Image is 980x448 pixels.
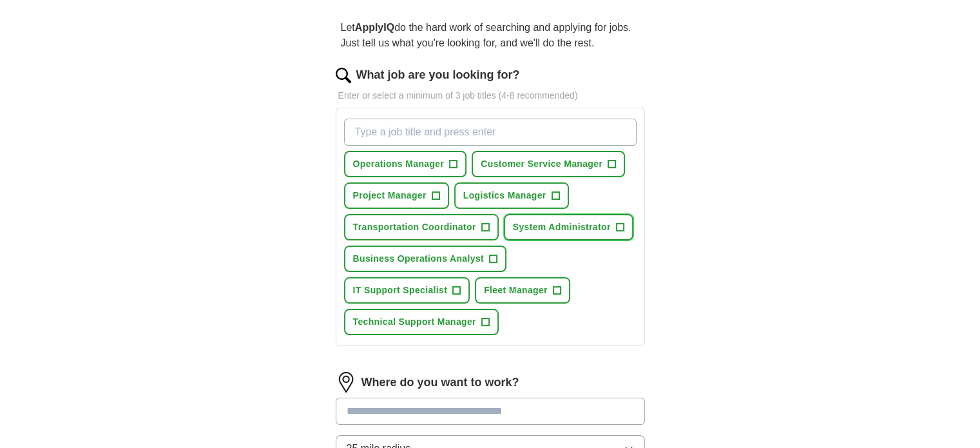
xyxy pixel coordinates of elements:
button: Operations Manager [344,151,467,177]
strong: ApplyIQ [355,22,394,33]
span: Logistics Manager [463,189,546,202]
span: System Administrator [513,220,611,234]
span: Operations Manager [353,157,445,171]
input: Type a job title and press enter [344,119,637,146]
button: Fleet Manager [475,277,570,304]
label: What job are you looking for? [356,66,520,84]
button: Customer Service Manager [472,151,625,177]
button: System Administrator [504,214,633,240]
button: IT Support Specialist [344,277,470,304]
label: Where do you want to work? [361,374,519,391]
span: Customer Service Manager [481,157,602,171]
button: Business Operations Analyst [344,246,506,272]
button: Technical Support Manager [344,309,499,335]
button: Project Manager [344,182,449,209]
button: Logistics Manager [454,182,569,209]
p: Let do the hard work of searching and applying for jobs. Just tell us what you're looking for, an... [336,15,645,56]
span: Technical Support Manager [353,315,476,329]
img: location.png [336,372,356,393]
span: Project Manager [353,189,427,202]
span: Fleet Manager [484,284,548,297]
span: Business Operations Analyst [353,252,484,266]
img: search.png [336,68,351,83]
p: Enter or select a minimum of 3 job titles (4-8 recommended) [336,89,645,102]
span: IT Support Specialist [353,284,448,297]
button: Transportation Coordinator [344,214,499,240]
span: Transportation Coordinator [353,220,476,234]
